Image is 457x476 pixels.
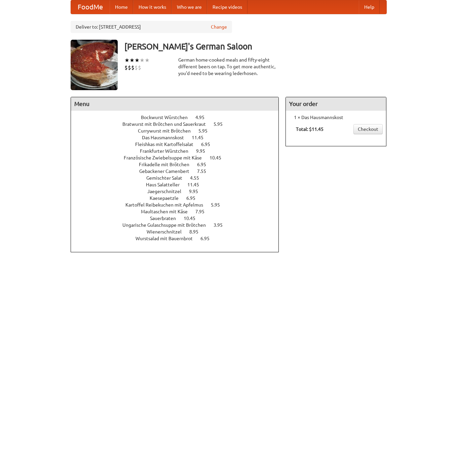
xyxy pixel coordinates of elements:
div: German home-cooked meals and fifty-eight different beers on tap. To get more authentic, you'd nee... [178,57,279,77]
span: Wurstsalad mit Bauernbrot [136,236,199,241]
span: 4.55 [190,175,206,181]
span: Haus Salatteller [146,182,186,187]
span: Französische Zwiebelsuppe mit Käse [124,155,208,160]
a: Gebackener Camenbert 7.55 [139,169,219,174]
a: Recipe videos [207,0,247,14]
span: 6.95 [186,195,202,201]
h4: Your order [286,97,386,111]
a: Change [211,24,227,30]
span: Maultaschen mit Käse [141,209,194,214]
b: Total: $11.45 [296,126,323,132]
a: Wienerschnitzel 8.95 [147,229,211,234]
span: Gebackener Camenbert [139,169,196,174]
li: ★ [124,57,129,64]
a: Jaegerschnitzel 9.95 [147,189,211,194]
span: Das Hausmannskost [142,135,191,140]
a: Kartoffel Reibekuchen mit Apfelmus 5.95 [125,202,232,208]
h3: [PERSON_NAME]'s German Saloon [124,40,387,53]
span: Kaesepaetzle [150,195,185,201]
li: 1 × Das Hausmannskost [289,114,383,121]
span: 5.95 [214,121,229,127]
li: ★ [129,57,135,64]
a: Gemischter Salat 4.55 [146,175,212,181]
li: $ [131,64,135,71]
img: angular.jpg [71,40,118,90]
li: $ [135,64,138,71]
a: Checkout [353,124,383,134]
a: Ungarische Gulaschsuppe mit Brötchen 3.95 [122,222,235,228]
span: Wienerschnitzel [147,229,188,234]
a: Sauerbraten 10.45 [150,216,208,221]
span: 6.95 [201,142,217,147]
a: Haus Salatteller 11.45 [146,182,212,187]
span: Sauerbraten [150,216,183,221]
span: Ungarische Gulaschsuppe mit Brötchen [122,222,213,228]
a: Frankfurter Würstchen 9.95 [140,148,218,154]
a: Home [110,0,133,14]
a: Französische Zwiebelsuppe mit Käse 10.45 [124,155,234,160]
span: Currywurst mit Brötchen [138,128,197,134]
span: 6.95 [200,236,216,241]
span: 10.45 [210,155,228,160]
li: ★ [145,57,150,64]
span: 5.95 [211,202,227,208]
li: $ [124,64,128,71]
span: Gemischter Salat [146,175,189,181]
a: Help [359,0,380,14]
a: Fleishkas mit Kartoffelsalat 6.95 [135,142,223,147]
a: FoodMe [71,0,110,14]
a: Kaesepaetzle 6.95 [150,195,208,201]
a: Frikadelle mit Brötchen 6.95 [139,162,219,167]
span: Fleishkas mit Kartoffelsalat [135,142,200,147]
span: Bockwurst Würstchen [141,115,194,120]
span: Frikadelle mit Brötchen [139,162,196,167]
a: Bockwurst Würstchen 4.95 [141,115,217,120]
a: How it works [133,0,172,14]
div: Deliver to: [STREET_ADDRESS] [71,21,232,33]
span: Jaegerschnitzel [147,189,188,194]
span: 11.45 [192,135,210,140]
li: $ [128,64,131,71]
li: ★ [135,57,140,64]
h4: Menu [71,97,279,111]
li: $ [138,64,141,71]
span: 5.95 [198,128,214,134]
span: Frankfurter Würstchen [140,148,195,154]
a: Das Hausmannskost 11.45 [142,135,216,140]
a: Currywurst mit Brötchen 5.95 [138,128,220,134]
span: 4.95 [195,115,211,120]
span: 7.95 [195,209,211,214]
a: Maultaschen mit Käse 7.95 [141,209,217,214]
span: 3.95 [214,222,229,228]
span: 10.45 [184,216,202,221]
span: 8.95 [189,229,205,234]
li: ★ [140,57,145,64]
span: 7.55 [197,169,213,174]
span: 6.95 [197,162,213,167]
a: Wurstsalad mit Bauernbrot 6.95 [136,236,222,241]
span: 9.95 [196,148,212,154]
span: 11.45 [187,182,206,187]
span: 9.95 [189,189,205,194]
span: Bratwurst mit Brötchen und Sauerkraut [122,121,213,127]
a: Who we are [172,0,207,14]
span: Kartoffel Reibekuchen mit Apfelmus [125,202,210,208]
a: Bratwurst mit Brötchen und Sauerkraut 5.95 [122,121,235,127]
